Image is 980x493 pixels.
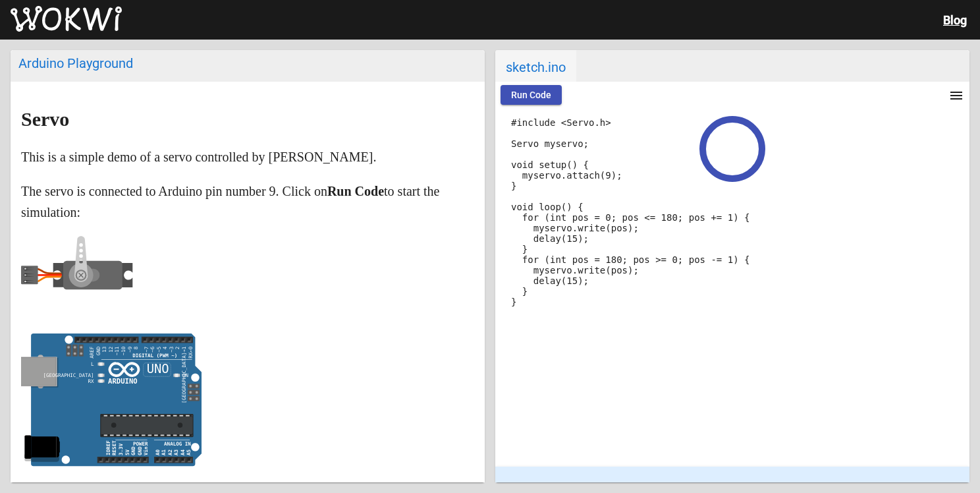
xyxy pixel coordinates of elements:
[495,50,576,82] span: sketch.ino
[511,90,551,100] span: Run Code
[18,55,477,71] div: Arduino Playground
[21,181,474,223] p: The servo is connected to Arduino pin number 9. Click on to start the simulation:
[943,13,967,27] a: Blog
[511,117,749,307] code: #include <Servo.h> Servo myservo; void setup() { myservo.attach(9); } void loop() { for (int pos ...
[501,85,562,105] button: Run Code
[327,184,384,198] strong: Run Code
[21,146,474,167] p: This is a simple demo of a servo controlled by [PERSON_NAME].
[11,6,122,32] img: Wokwi
[21,109,474,130] h1: Servo
[948,88,964,103] mat-icon: menu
